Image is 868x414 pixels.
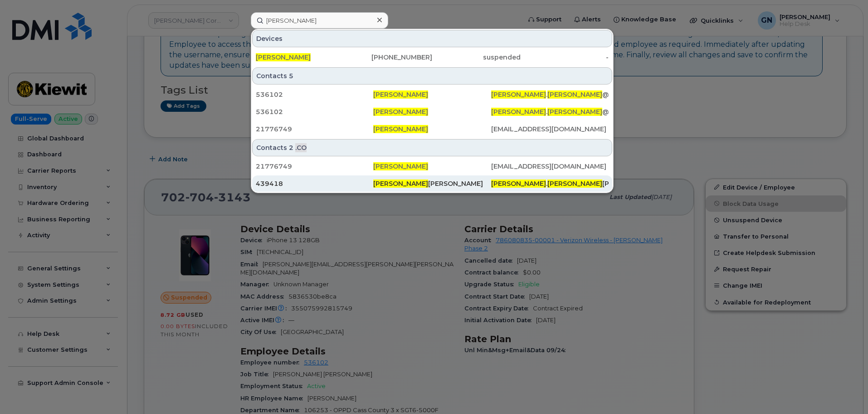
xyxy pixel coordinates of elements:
[491,162,609,171] div: [EMAIL_ADDRESS][DOMAIN_NAME]
[491,90,546,99] span: [PERSON_NAME]
[289,143,293,152] span: 2
[256,53,311,61] span: [PERSON_NAME]
[252,67,612,85] div: Contacts
[373,108,428,116] span: [PERSON_NAME]
[547,90,602,99] span: [PERSON_NAME]
[432,53,521,62] div: suspended
[256,90,373,99] div: 536102
[252,49,612,65] a: [PERSON_NAME][PHONE_NUMBER]suspended-
[491,180,546,188] span: [PERSON_NAME]
[373,180,428,188] span: [PERSON_NAME]
[256,179,373,188] div: 439418
[252,158,612,175] a: 21776749[PERSON_NAME][EMAIL_ADDRESS][DOMAIN_NAME]
[373,162,428,170] span: [PERSON_NAME]
[521,53,609,62] div: -
[491,179,609,188] div: . [PERSON_NAME][EMAIL_ADDRESS][PERSON_NAME][DOMAIN_NAME]
[252,139,612,156] div: Contacts
[491,108,546,116] span: [PERSON_NAME]
[491,125,609,134] div: [EMAIL_ADDRESS][DOMAIN_NAME]
[373,90,428,99] span: [PERSON_NAME]
[256,162,373,171] div: 21776749
[344,53,433,62] div: [PHONE_NUMBER]
[829,374,861,407] iframe: Messenger Launcher
[251,12,388,29] input: Find something...
[252,30,612,47] div: Devices
[491,90,609,99] div: . @[PERSON_NAME][DOMAIN_NAME]
[252,104,612,120] a: 536102[PERSON_NAME][PERSON_NAME].[PERSON_NAME]@[PERSON_NAME][DOMAIN_NAME]
[252,121,612,137] a: 21776749[PERSON_NAME][EMAIL_ADDRESS][DOMAIN_NAME]
[252,175,612,192] a: 439418[PERSON_NAME][PERSON_NAME][PERSON_NAME].[PERSON_NAME][PERSON_NAME][EMAIL_ADDRESS][PERSON_NA...
[256,125,373,134] div: 21776749
[373,125,428,133] span: [PERSON_NAME]
[491,107,609,116] div: . @[PERSON_NAME][DOMAIN_NAME]
[252,86,612,103] a: 536102[PERSON_NAME][PERSON_NAME].[PERSON_NAME]@[PERSON_NAME][DOMAIN_NAME]
[547,108,602,116] span: [PERSON_NAME]
[289,71,293,80] span: 5
[256,107,373,116] div: 536102
[547,180,602,188] span: [PERSON_NAME]
[373,179,491,188] div: [PERSON_NAME]
[295,143,307,152] span: .CO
